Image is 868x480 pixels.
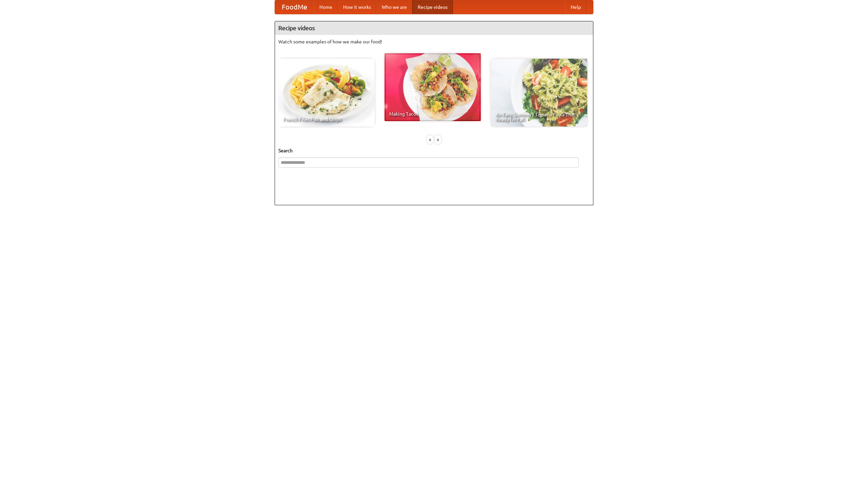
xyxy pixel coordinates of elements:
[275,0,314,14] a: FoodMe
[275,21,593,35] h4: Recipe videos
[314,0,338,14] a: Home
[278,38,590,45] p: Watch some examples of how we make our food!
[278,59,375,127] a: French Fries Fish and Chips
[384,53,481,121] a: Making Tacos
[427,135,433,144] div: «
[496,112,583,122] span: An Easy, Summery Tomato Pasta That's Ready for Fall
[376,0,412,14] a: Who we are
[491,59,587,127] a: An Easy, Summery Tomato Pasta That's Ready for Fall
[283,117,370,122] span: French Fries Fish and Chips
[278,147,590,154] h5: Search
[435,135,441,144] div: »
[565,0,586,14] a: Help
[338,0,376,14] a: How it works
[389,112,476,116] span: Making Tacos
[412,0,453,14] a: Recipe videos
